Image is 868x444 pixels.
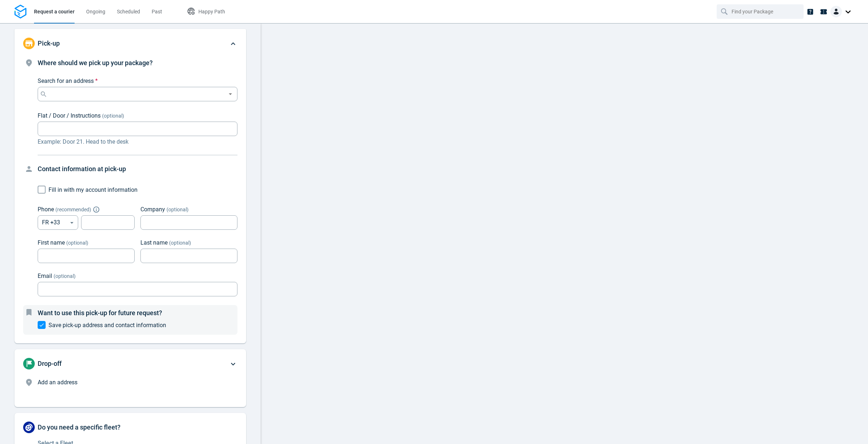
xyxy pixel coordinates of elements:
[830,6,842,17] img: Client
[38,164,237,174] h4: Contact information at pick-up
[38,423,121,431] span: Do you need a specific fleet?
[38,379,77,386] span: Add an address
[226,90,235,99] button: Open
[66,240,88,246] span: (optional)
[117,9,140,14] span: Scheduled
[732,5,790,18] input: Find your Package
[152,9,162,14] span: Past
[86,9,105,14] span: Ongoing
[38,239,65,246] span: First name
[38,215,78,230] div: FR +33
[38,272,52,279] span: Email
[34,9,75,14] span: Request a courier
[38,39,60,47] span: Pick-up
[14,349,246,407] div: Drop-offAdd an address
[38,309,162,317] span: Want to use this pick-up for future request?
[38,112,101,119] span: Flat / Door / Instructions
[55,207,91,212] span: ( recommended )
[54,273,76,279] span: (optional)
[167,207,189,212] span: (optional)
[140,206,165,213] span: Company
[102,113,124,119] span: (optional)
[49,186,138,193] span: Fill in with my account information
[14,29,246,58] div: Pick-up
[38,59,153,67] span: Where should we pick up your package?
[140,239,168,246] span: Last name
[38,77,94,84] span: Search for an address
[14,5,26,19] img: Logo
[38,138,237,146] p: Example: Door 21. Head to the desk
[49,322,166,329] span: Save pick-up address and contact information
[169,240,191,246] span: (optional)
[94,207,98,212] button: Explain "Recommended"
[198,9,225,14] span: Happy Path
[38,206,54,213] span: Phone
[38,360,62,367] span: Drop-off
[14,58,246,343] div: Pick-up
